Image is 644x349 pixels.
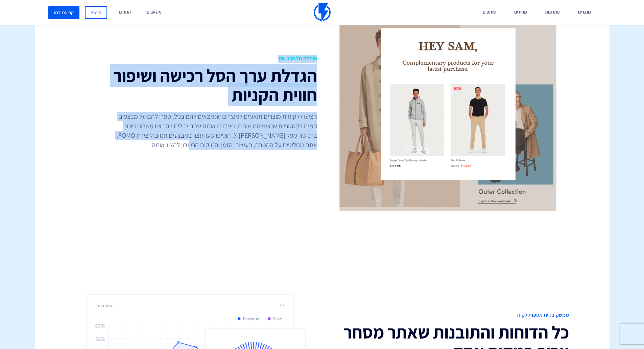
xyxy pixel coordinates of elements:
[75,66,317,105] h2: הגדלת ערך הסל רכישה ושיפור חווית הקניות
[48,6,79,19] a: קביעת דמו
[327,311,569,319] span: ממשק בניית מסעות לקוח
[114,112,317,150] p: הציעו ללקוחות מוצרים תואמים למוצרים שנמצאים להם בסל, ספרו להם על מבצעים חמים בקטגוריות שמעניינות ...
[75,55,317,63] span: הגדלת סל הרכישה
[85,6,107,19] a: הרשם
